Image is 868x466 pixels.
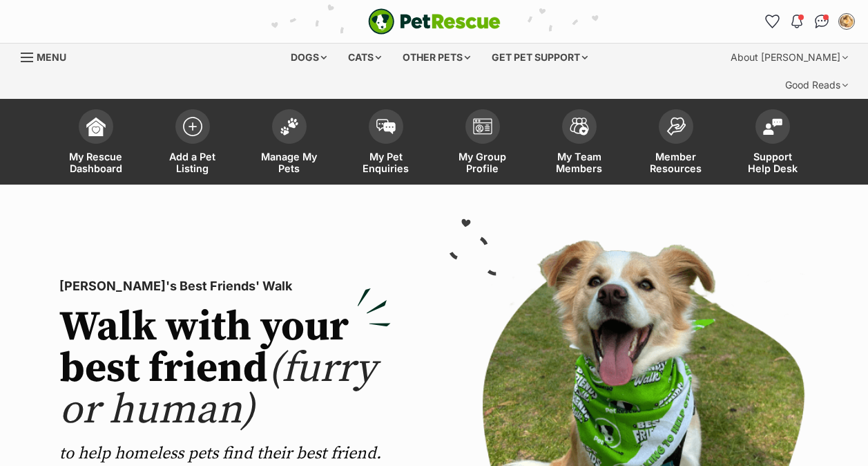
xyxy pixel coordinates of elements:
[786,10,808,32] button: Notifications
[144,102,241,185] a: Add a Pet Listing
[473,118,492,135] img: group-profile-icon-3fa3cf56718a62981997c0bc7e787c4b2cf8bcc04b72c1350f741eb67cf2f40e.svg
[338,102,434,185] a: My Pet Enquiries
[570,118,589,136] img: team-members-icon-5396bd8760b3fe7c0b43da4ab00e1e3bb1a5d9ba89233759b79545d2d3fc5d0d.svg
[836,10,858,32] button: My account
[531,102,628,185] a: My Team Members
[548,151,610,174] span: My Team Members
[628,102,724,185] a: Member Resources
[59,307,391,431] h2: Walk with your best friend
[21,44,76,68] a: Menu
[763,118,782,135] img: help-desk-icon-fdf02630f3aa405de69fd3d07c3f3aa587a6932b1a1747fa1d2bba05be0121f9.svg
[37,51,66,63] span: Menu
[258,151,320,174] span: Manage My Pets
[840,15,853,28] img: QLD Guinea Pig Refuge Inc profile pic
[376,119,396,134] img: pet-enquiries-icon-7e3ad2cf08bfb03b45e93fb7055b45f3efa6380592205ae92323e6603595dc1f.svg
[59,343,376,436] span: (furry or human)
[721,44,858,71] div: About [PERSON_NAME]
[482,44,597,71] div: Get pet support
[86,117,106,136] img: dashboard-icon-eb2f2d2d3e046f16d808141f083e7271f6b2e854fb5c12c21221c1fb7104beca.svg
[183,117,202,136] img: add-pet-listing-icon-0afa8454b4691262ce3f59096e99ab1cd57d4a30225e0717b998d2c9b9846f56.svg
[791,15,802,28] img: notifications-46538b983faf8c2785f20acdc204bb7945ddae34d4c08c2a6579f10ce5e182be.svg
[368,8,501,35] a: PetRescue
[65,151,127,174] span: My Rescue Dashboard
[48,102,144,185] a: My Rescue Dashboard
[162,151,224,174] span: Add a Pet Listing
[775,71,858,99] div: Good Reads
[281,44,336,71] div: Dogs
[338,44,391,71] div: Cats
[241,102,338,185] a: Manage My Pets
[393,44,480,71] div: Other pets
[742,151,804,174] span: Support Help Desk
[761,10,858,32] ul: Account quick links
[666,117,686,136] img: member-resources-icon-8e73f808a243e03378d46382f2149f9095a855e16c252ad45f914b54edf8863c.svg
[761,10,783,32] a: Favourites
[724,102,821,185] a: Support Help Desk
[368,8,501,35] img: logo-e224e6f780fb5917bec1dbf3a21bbac754714ae5b6737aabdf751b685950b380.svg
[59,277,391,296] p: [PERSON_NAME]'s Best Friends' Walk
[280,118,299,136] img: manage-my-pets-icon-02211641906a0b7f246fdf0571729dbe1e7629f14944591b6c1af311fb30b64b.svg
[452,151,514,174] span: My Group Profile
[59,442,391,465] p: to help homeless pets find their best friend.
[355,151,417,174] span: My Pet Enquiries
[815,15,829,28] img: chat-41dd97257d64d25036548639549fe6c8038ab92f7586957e7f3b1b290dea8141.svg
[645,151,707,174] span: Member Resources
[434,102,531,185] a: My Group Profile
[811,10,833,32] a: Conversations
